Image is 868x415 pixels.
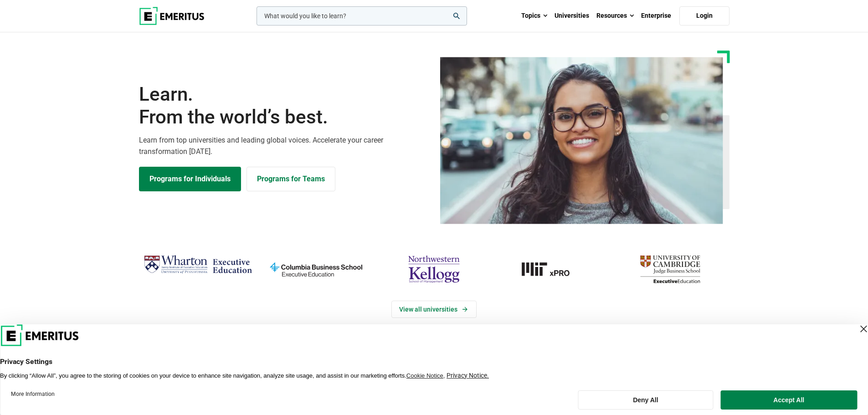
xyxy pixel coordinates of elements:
[391,301,477,318] a: View Universities
[144,251,252,278] img: Wharton Executive Education
[139,106,429,128] span: From the world’s best.
[139,134,429,158] p: Learn from top universities and leading global voices. Accelerate your career transformation [DATE].
[498,251,606,287] img: MIT xPRO
[139,83,429,129] h1: Learn.
[257,6,467,26] input: woocommerce-product-search-field-0
[139,167,241,191] a: Explore Programs
[262,251,370,287] img: columbia-business-school
[247,167,335,191] a: Explore for Business
[616,251,724,287] img: cambridge-judge-business-school
[679,6,729,26] a: Login
[498,251,606,287] a: MIT-xPRO
[380,251,488,287] img: northwestern-kellogg
[440,57,723,224] img: Learn from the world's best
